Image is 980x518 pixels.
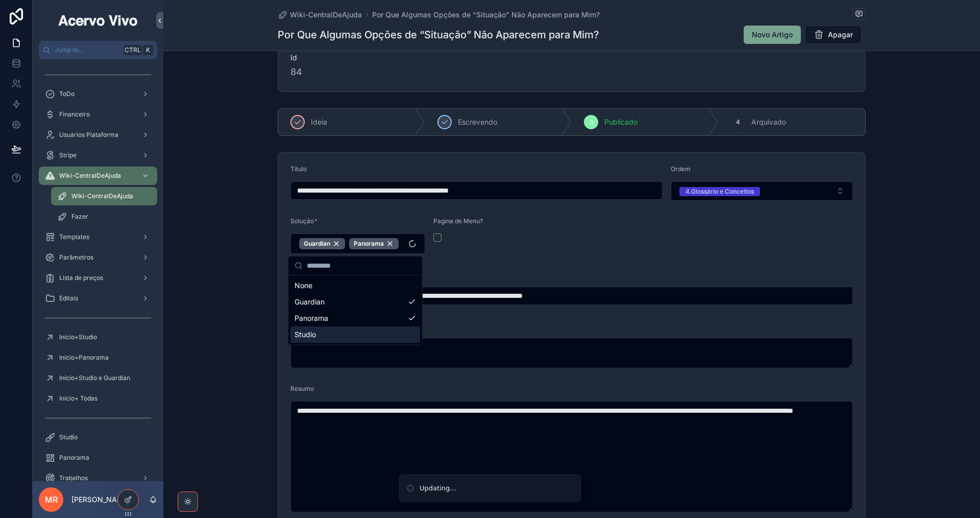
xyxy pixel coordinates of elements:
img: App logo [57,12,139,29]
span: Jump to... [55,46,119,54]
a: Início+Studio e Guardian [39,369,157,387]
span: Solução [290,217,314,225]
span: Início+Panorama [59,354,109,362]
span: Trabalhos [59,474,88,482]
span: Novo Artigo [752,30,793,40]
a: Editais [39,289,157,308]
span: Lista de preços [59,274,103,282]
button: Jump to...CtrlK [39,41,157,59]
a: Wiki-CentralDeAjuda [278,10,362,20]
span: Ctrl [124,45,142,55]
span: Studio [59,433,78,441]
span: Wiki-CentralDeAjuda [59,172,121,180]
a: Studio [39,428,157,446]
a: Panorama [39,449,157,467]
a: Wiki-CentralDeAjuda [51,187,157,205]
span: Fazer [71,213,88,221]
span: Arquivado [751,117,786,127]
span: Resumo [290,385,314,392]
a: Fazer [51,207,157,226]
a: Templates [39,228,157,246]
div: 4.Glossário e Conceitos [685,187,754,196]
span: Título [290,165,307,173]
span: Panorama [354,240,384,248]
span: Editais [59,294,78,302]
span: 84 [290,65,853,79]
span: Wiki-CentralDeAjuda [290,10,362,20]
span: Id [290,53,853,63]
button: Unselect 2 [299,238,345,249]
span: Stripe [59,151,77,159]
span: Guardian [304,240,330,248]
span: Parâmetros [59,253,93,262]
span: Ordem [671,165,691,173]
span: MR [45,493,58,506]
a: Lista de preços [39,269,157,287]
button: Select Button [671,181,853,201]
a: Início+Studio [39,328,157,346]
p: [PERSON_NAME] [71,495,130,505]
span: Studio [295,329,316,340]
span: Início+Studio [59,333,97,341]
button: Apagar [805,26,862,44]
button: Unselect 3 [349,238,399,249]
div: scrollable content [33,59,163,481]
span: Wiki-CentralDeAjuda [71,192,133,200]
span: K [144,46,152,54]
span: Usuários Plataforma [59,131,118,139]
a: Parâmetros [39,248,157,267]
span: Panorama [295,313,328,323]
span: Início+Studio e Guardian [59,374,130,382]
span: Guardian [295,297,325,307]
a: Stripe [39,146,157,164]
a: Por Que Algumas Opções de “Situação” Não Aparecem para Mim? [372,10,600,20]
span: ToDo [59,90,75,98]
button: Select Button [290,233,425,254]
div: Suggestions [288,275,422,345]
span: Panorama [59,454,89,462]
a: Usuários Plataforma [39,126,157,144]
span: 4 [736,118,740,126]
div: Updating... [420,483,456,493]
span: Apagar [828,30,853,40]
span: 3 [590,118,593,126]
a: Wiki-CentralDeAjuda [39,167,157,185]
a: Início+Panorama [39,348,157,367]
a: Financeiro [39,105,157,124]
span: Templates [59,233,89,241]
span: Publicado [604,117,638,127]
span: Escrevendo [458,117,497,127]
a: ToDo [39,85,157,103]
span: Financeiro [59,110,90,119]
h1: Por Que Algumas Opções de “Situação” Não Aparecem para Mim? [278,28,599,42]
button: Novo Artigo [744,26,801,44]
a: Início+ Todas [39,389,157,408]
span: Início+ Todas [59,394,97,403]
div: None [290,277,420,294]
a: Trabalhos [39,469,157,487]
span: Ideia [311,117,327,127]
span: Pagina de Menu? [433,217,483,225]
